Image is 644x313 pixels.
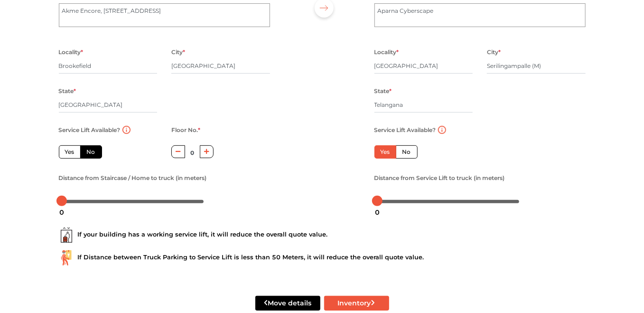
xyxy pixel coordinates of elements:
div: 0 [371,204,383,220]
label: Locality [374,46,399,58]
label: Distance from Staircase / Home to truck (in meters) [59,172,207,184]
label: No [396,145,418,159]
label: Locality [59,46,84,58]
label: Yes [59,145,81,159]
label: City [487,46,501,58]
label: State [374,85,392,97]
div: 0 [56,204,68,220]
button: Move details [255,296,320,311]
textarea: Akme Encore, [STREET_ADDRESS] [59,3,270,27]
label: Distance from Service Lift to truck (in meters) [374,172,505,184]
img: ... [59,228,74,243]
label: State [59,85,76,97]
label: No [80,145,102,159]
div: If Distance between Truck Parking to Service Lift is less than 50 Meters, it will reduce the over... [59,250,586,266]
label: Yes [374,145,396,159]
img: ... [59,250,74,266]
label: City [171,46,185,58]
button: Inventory [324,296,389,311]
label: Floor No. [171,124,200,136]
textarea: Aparna Cyberscape [374,3,586,27]
label: Service Lift Available? [59,124,121,136]
label: Service Lift Available? [374,124,436,136]
div: If your building has a working service lift, it will reduce the overall quote value. [59,228,586,243]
